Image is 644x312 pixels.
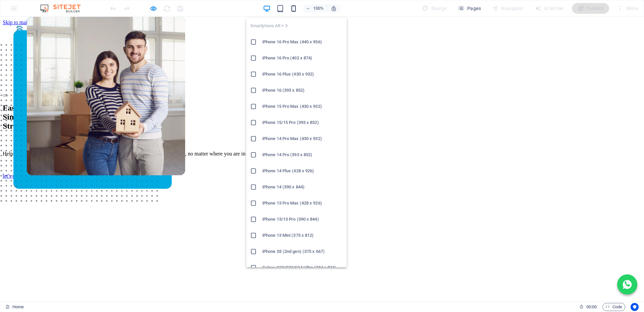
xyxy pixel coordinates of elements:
h6: iPhone 16 Plus (430 x 932) [262,70,343,78]
span: : [591,304,592,309]
span: 00 00 [586,303,597,311]
h6: iPhone 16 Pro Max (440 x 956) [262,38,343,46]
h6: Session time [579,303,597,311]
a: Click to cancel selection. Double-click to open Pages [5,303,24,311]
button: Code [602,303,625,311]
img: Editor Logo [39,4,89,12]
div: Design (Ctrl+Alt+Y) [419,3,450,14]
h6: iPhone 13 Mini (375 x 812) [262,231,343,239]
h6: iPhone 14 Pro (393 x 852) [262,151,343,159]
h6: Galaxy S22/S23/S24 Ultra (384 x 824) [262,264,343,272]
span: Pages [458,5,481,12]
h6: iPhone 14 (390 x 844) [262,183,343,191]
span: Code [605,303,622,311]
h6: iPhone 15/15 Pro (393 x 852) [262,119,343,127]
h6: iPhone 14 Plus (428 x 926) [262,167,343,175]
button: Pages [455,3,484,14]
h6: iPhone 14 Pro Max (430 x 932) [262,135,343,143]
h6: iPhone 16 (393 x 852) [262,86,343,94]
h6: iPhone 13/13 Pro (390 x 844) [262,215,343,223]
h6: iPhone 13 Pro Max (428 x 926) [262,199,343,207]
button: 100% [303,4,327,12]
button: Usercentrics [631,303,639,311]
i: On resize automatically adjust zoom level to fit chosen device. [331,5,337,11]
h6: iPhone 16 Pro (402 x 874) [262,54,343,62]
h6: 100% [313,4,324,12]
h6: iPhone 15 Pro Max (430 x 932) [262,102,343,110]
h6: iPhone SE (2nd gen) (375 x 667) [262,248,343,256]
a: Skip to main content [3,3,47,8]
